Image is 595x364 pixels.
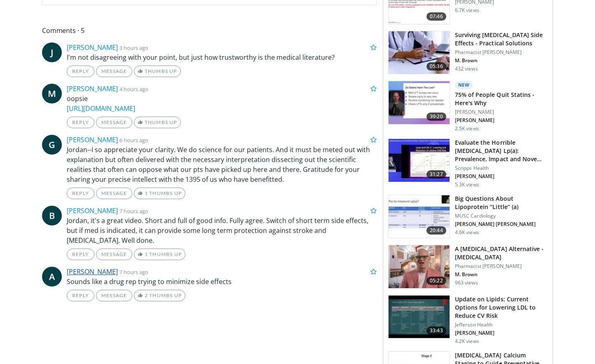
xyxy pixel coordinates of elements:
p: oopsie [67,94,377,113]
h3: Update on Lipids: Current Options for Lowering LDL to Reduce CV Risk [455,295,548,320]
p: 4.6K views [455,229,479,236]
a: J [42,42,62,62]
a: Reply [67,66,94,77]
small: 7 hours ago [119,268,148,276]
a: Message [96,290,132,301]
img: db4de6e1-af30-4065-b83d-c166c56eaf22.150x105_q85_crop-smart_upscale.jpg [389,195,450,238]
a: B [42,206,62,225]
a: [PERSON_NAME] [67,84,118,93]
h3: Evaluate the Horrible [MEDICAL_DATA] Lp(a): Prevalence, Impact and Nove… [455,139,548,163]
p: M. Brown [455,57,548,64]
a: Thumbs Up [134,117,180,128]
a: 33:43 Update on Lipids: Current Options for Lowering LDL to Reduce CV Risk Jefferson Health [PERS... [388,295,548,345]
p: 5.3K views [455,181,479,188]
img: 54d9f16c-1a4a-4a07-b19a-37111576fb59.150x105_q85_crop-smart_upscale.jpg [389,296,450,338]
a: [PERSON_NAME] [67,43,118,52]
small: 6 hours ago [119,136,148,144]
small: 3 hours ago [119,44,148,52]
span: 05:22 [426,277,446,285]
img: ba535db7-981e-4664-b594-8e6cbc30d4fd.150x105_q85_crop-smart_upscale.jpg [389,245,450,288]
p: M. Brown [455,271,548,278]
p: Jordan--I so appreciate your clarity. We do science for our patients. And it must be meted out wi... [67,145,377,184]
a: [PERSON_NAME] [67,206,118,215]
span: 33:43 [426,326,446,335]
p: [PERSON_NAME] [455,109,548,115]
a: Message [96,117,132,128]
a: 31:27 Evaluate the Horrible [MEDICAL_DATA] Lp(a): Prevalence, Impact and Nove… Scripps Health [PE... [388,139,548,188]
a: 05:36 Surviving [MEDICAL_DATA] Side Effects - Practical Solutions Pharmacist [PERSON_NAME] M. Bro... [388,31,548,75]
a: [URL][DOMAIN_NAME] [67,104,135,113]
span: 20:44 [426,226,446,235]
p: 6.7K views [455,7,479,14]
a: [PERSON_NAME] [67,135,118,144]
p: 432 views [455,66,478,72]
a: 1 Thumbs Up [134,249,185,260]
a: Message [96,188,132,199]
small: 7 hours ago [119,207,148,215]
span: 05:36 [426,62,446,70]
h3: Surviving [MEDICAL_DATA] Side Effects - Practical Solutions [455,31,548,47]
a: 39:20 New 75% of People Quit Statins - Here's Why [PERSON_NAME] [PERSON_NAME] 2.5K views [388,81,548,132]
a: Message [96,249,132,260]
p: MUSC Cardiology [455,213,548,219]
span: 31:27 [426,170,446,178]
a: [PERSON_NAME] [67,267,118,276]
p: Sounds like a drug rep trying to minimize side effects [67,277,377,287]
p: Pharmacist [PERSON_NAME] [455,263,548,270]
a: Thumbs Up [134,66,180,77]
a: G [42,135,62,155]
h3: 75% of People Quit Statins - Here's Why [455,91,548,107]
span: 39:20 [426,113,446,121]
img: f6e6f883-ccb1-4253-bcd6-da3bfbdd46bb.150x105_q85_crop-smart_upscale.jpg [389,139,450,182]
p: [PERSON_NAME] [455,117,548,124]
p: Scripps Health [455,165,548,171]
p: 4.2K views [455,338,479,345]
p: [PERSON_NAME] [455,173,548,180]
h3: A [MEDICAL_DATA] Alternative - [MEDICAL_DATA] [455,245,548,261]
span: 2 [145,292,148,298]
a: M [42,84,62,103]
a: 05:22 A [MEDICAL_DATA] Alternative - [MEDICAL_DATA] Pharmacist [PERSON_NAME] M. Brown 963 views [388,245,548,289]
small: 4 hours ago [119,85,148,93]
p: [PERSON_NAME] [PERSON_NAME] [455,221,548,228]
a: 1 Thumbs Up [134,188,185,199]
a: Message [96,66,132,77]
img: 79764dec-74e5-4d11-9932-23f29d36f9dc.150x105_q85_crop-smart_upscale.jpg [389,81,450,124]
p: 2.5K views [455,125,479,132]
a: Reply [67,290,94,301]
p: I'm not disagreeing with your point, but just how trustworthy is the medical literature? [67,52,377,62]
h3: Big Questions About Lipoprotein “Little” (a) [455,195,548,211]
a: Reply [67,117,94,128]
span: 1 [145,251,148,257]
a: 20:44 Big Questions About Lipoprotein “Little” (a) MUSC Cardiology [PERSON_NAME] [PERSON_NAME] 4.... [388,195,548,238]
a: Reply [67,249,94,260]
p: Jordan, it's a great video. Short and full of good info. Fully agree. Switch of short term side e... [67,216,377,245]
p: 963 views [455,279,478,286]
a: Reply [67,188,94,199]
p: Jefferson Health [455,322,548,328]
p: [PERSON_NAME] [455,330,548,336]
img: 1778299e-4205-438f-a27e-806da4d55abe.150x105_q85_crop-smart_upscale.jpg [389,31,450,74]
span: Comments 5 [42,25,377,36]
span: 1 [145,190,148,196]
span: 07:46 [426,12,446,21]
a: 2 Thumbs Up [134,290,185,301]
a: A [42,267,62,287]
p: Pharmacist [PERSON_NAME] [455,49,548,56]
p: New [455,81,473,89]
